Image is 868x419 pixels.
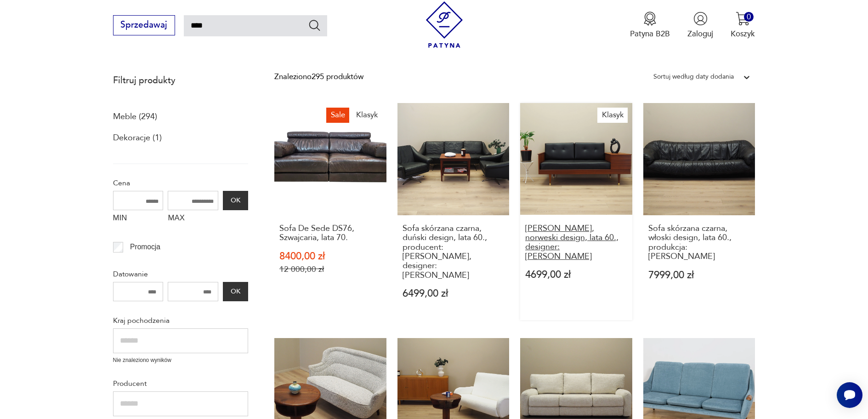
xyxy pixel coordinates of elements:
h3: [PERSON_NAME], norweski design, lata 60., designer: [PERSON_NAME] [525,224,627,262]
div: 0 [744,12,754,22]
a: Ikona medaluPatyna B2B [630,11,670,39]
a: Sofa skórzana czarna, duński design, lata 60., producent: Eran Møbler, designer: Aage Christianse... [397,103,510,320]
p: Producent [113,378,248,390]
button: Szukaj [308,18,321,32]
img: Patyna - sklep z meblami i dekoracjami vintage [421,1,468,48]
p: Koszyk [731,29,755,39]
p: 7999,00 zł [648,270,750,280]
p: Kraj pochodzenia [113,315,248,327]
p: 4699,00 zł [525,270,627,280]
p: 6499,00 zł [403,289,505,298]
h3: Sofa skórzana czarna, włoski design, lata 60., produkcja: [PERSON_NAME] [648,224,750,262]
p: Nie znaleziono wyników [113,356,248,365]
p: Filtruj produkty [113,75,248,86]
p: Promocja [130,241,160,253]
a: KlasykSofa mahoniowa, norweski design, lata 60., designer: Ingmar Relling[PERSON_NAME], norweski ... [520,103,632,320]
img: Ikonka użytkownika [693,11,708,26]
p: 8400,00 zł [279,252,381,261]
img: Ikona medalu [643,11,657,26]
p: Datowanie [113,268,248,280]
a: Sprzedawaj [113,22,175,29]
button: Sprzedawaj [113,15,175,35]
button: OK [223,191,248,210]
label: MIN [113,210,164,228]
a: SaleKlasykSofa De Sede DS76, Szwajcaria, lata 70.Sofa De Sede DS76, Szwajcaria, lata 70.8400,00 z... [274,103,386,320]
label: MAX [168,210,218,228]
button: 0Koszyk [731,11,755,39]
button: OK [223,282,248,301]
a: Sofa skórzana czarna, włoski design, lata 60., produkcja: WłochySofa skórzana czarna, włoski desi... [643,103,755,320]
img: Ikona koszyka [736,11,750,26]
a: Meble (294) [113,109,157,125]
a: Dekoracje (1) [113,130,162,146]
div: Sortuj według daty dodania [653,71,734,83]
button: Patyna B2B [630,11,670,39]
p: 12 000,00 zł [279,264,381,274]
h3: Sofa De Sede DS76, Szwajcaria, lata 70. [279,224,381,243]
p: Zaloguj [687,29,713,39]
h3: Sofa skórzana czarna, duński design, lata 60., producent: [PERSON_NAME], designer: [PERSON_NAME] [403,224,505,280]
p: Cena [113,177,248,189]
iframe: Smartsupp widget button [837,382,862,408]
button: Zaloguj [687,11,713,39]
div: Znaleziono 295 produktów [274,71,363,83]
p: Patyna B2B [630,29,670,39]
